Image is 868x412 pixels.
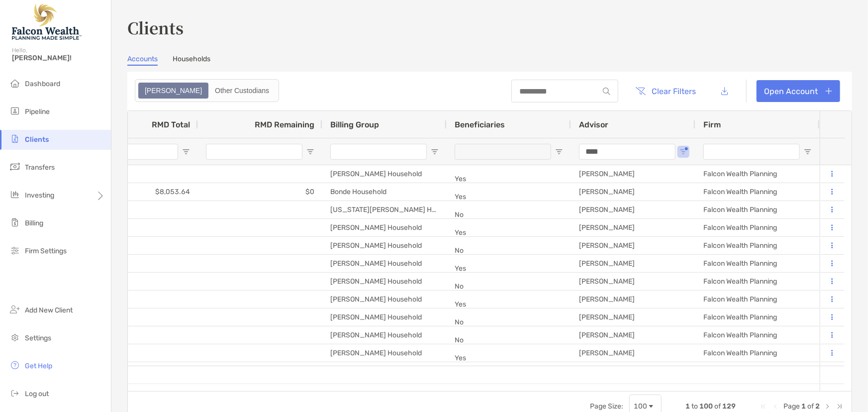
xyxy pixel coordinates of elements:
div: [PERSON_NAME] Household [322,255,447,272]
div: [PERSON_NAME] Household [322,326,447,344]
div: [PERSON_NAME] [571,237,695,254]
div: Last Page [836,403,844,411]
span: Advisor [579,120,608,129]
img: pipeline icon [9,105,21,117]
img: settings icon [9,331,21,343]
div: [PERSON_NAME] [571,183,695,201]
span: Firm [703,120,721,129]
span: Settings [25,334,51,342]
p: Yes [455,352,563,364]
span: Get Help [25,362,52,370]
span: 1 [685,402,690,411]
p: Yes [455,298,563,310]
h3: Clients [127,16,852,39]
div: Falcon Wealth Planning [695,344,820,362]
span: 1 [801,402,806,411]
span: Beneficiaries [455,120,505,129]
div: Falcon Wealth Planning [695,201,820,218]
button: Clear Filters [628,80,704,102]
p: No [455,208,563,221]
p: Yes [455,173,563,185]
span: Page [783,402,800,411]
div: Zoe [139,84,207,98]
div: [PERSON_NAME] Household [322,344,447,362]
div: [PERSON_NAME] [571,362,695,380]
div: Falcon Wealth Planning [695,255,820,272]
button: Open Filter Menu [182,148,190,156]
div: [PERSON_NAME] [571,344,695,362]
div: Bonde Household [322,183,447,201]
img: logout icon [9,387,21,399]
div: Falcon Wealth Planning [695,326,820,344]
input: Advisor Filter Input [579,144,675,160]
div: [PERSON_NAME] Household [322,273,447,290]
span: Firm Settings [25,247,67,255]
span: [PERSON_NAME]! [12,54,105,62]
div: 100 [634,402,647,411]
p: No [455,334,563,346]
div: [PERSON_NAME] [571,326,695,344]
div: [PERSON_NAME] Household [322,291,447,308]
span: Investing [25,191,54,200]
div: Falcon Wealth Planning [695,273,820,290]
div: [PERSON_NAME] Household [322,237,447,254]
div: Falcon Wealth Planning [695,183,820,201]
div: [PERSON_NAME] Household [322,165,447,183]
span: Billing Group [330,120,379,129]
div: [US_STATE][PERSON_NAME] Household [322,201,447,218]
div: $0 [198,183,322,201]
a: Households [173,55,210,66]
img: add_new_client icon [9,304,21,315]
div: Falcon Wealth Planning [695,291,820,308]
span: 129 [722,402,736,411]
div: Page Size: [590,402,623,411]
button: Open Filter Menu [804,148,812,156]
span: RMD Total [152,120,190,129]
button: Open Filter Menu [679,148,687,156]
span: Transfers [25,163,55,172]
input: RMD Remaining Filter Input [206,144,302,160]
div: Falcon Wealth Planning [695,237,820,254]
div: [PERSON_NAME] [571,219,695,236]
img: clients icon [9,133,21,145]
span: to [691,402,698,411]
p: Yes [455,191,563,203]
img: input icon [603,88,610,95]
div: Previous Page [772,403,779,411]
div: Falcon Wealth Planning [695,362,820,380]
div: Falcon Wealth Planning [695,165,820,183]
input: Billing Group Filter Input [330,144,427,160]
img: Falcon Wealth Planning Logo [12,4,82,40]
span: Clients [25,135,49,144]
div: [PERSON_NAME] [571,273,695,290]
div: Bonde Household [322,362,447,380]
div: [PERSON_NAME] Household [322,309,447,326]
div: [PERSON_NAME] Household [322,219,447,236]
div: Next Page [824,403,832,411]
img: dashboard icon [9,77,21,89]
input: Firm Filter Input [703,144,800,160]
input: RMD Total Filter Input [82,144,178,160]
span: 100 [699,402,713,411]
span: Billing [25,219,43,227]
span: of [807,402,814,411]
div: Falcon Wealth Planning [695,309,820,326]
div: Other Custodians [209,84,275,98]
img: transfers icon [9,161,21,173]
button: Open Filter Menu [306,148,314,156]
div: First Page [760,403,768,411]
p: Yes [455,226,563,239]
div: [PERSON_NAME] [571,255,695,272]
p: Yes [455,262,563,275]
span: Log out [25,390,49,398]
span: Dashboard [25,80,60,88]
img: get-help icon [9,359,21,371]
span: Add New Client [25,306,73,314]
button: Open Filter Menu [555,148,563,156]
div: Falcon Wealth Planning [695,219,820,236]
span: Pipeline [25,107,50,116]
a: Open Account [757,80,840,102]
div: segmented control [135,79,279,102]
div: [PERSON_NAME] [571,201,695,218]
div: [PERSON_NAME] [571,309,695,326]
